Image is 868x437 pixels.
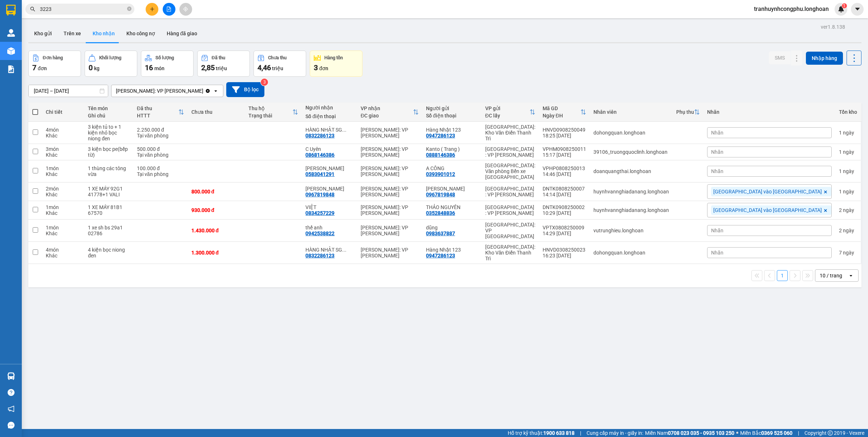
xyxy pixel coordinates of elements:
div: 500.000 đ [137,146,184,152]
div: VIỆT [305,204,353,210]
button: Khối lượng0kg [85,51,137,77]
div: Hàng tồn [324,55,343,60]
input: Select a date range. [29,85,108,97]
div: ANH DUY [426,186,478,192]
span: plus [150,7,155,12]
div: HNVD0908250049 [543,127,586,133]
div: 14:14 [DATE] [543,192,586,197]
span: close-circle [127,7,131,11]
div: ver 1.8.138 [821,23,845,31]
div: [GEOGRAPHIC_DATA]: VP [GEOGRAPHIC_DATA] [485,222,535,239]
span: | [580,429,581,437]
div: Hàng Nhật 123 [426,127,478,133]
div: A CÔNG [426,165,478,171]
div: Số điện thoại [426,113,478,119]
div: [GEOGRAPHIC_DATA] : VP [PERSON_NAME] [485,146,535,158]
span: ngày [843,207,854,213]
strong: 0708 023 035 - 0935 103 250 [668,430,734,436]
span: search [30,7,35,12]
th: Toggle SortBy [539,103,590,122]
div: thế anh [305,225,353,230]
button: Kho nhận [87,25,121,42]
span: 7 [32,63,36,72]
div: HNVD0308250023 [543,247,586,253]
button: aim [179,3,192,16]
th: Toggle SortBy [673,103,703,122]
div: Tên món [88,105,130,111]
span: Cung cấp máy in - giấy in: [587,429,643,437]
input: Selected Hồ Chí Minh: VP Bình Thạnh. [204,87,205,95]
span: Nhãn [711,228,723,233]
span: close-circle [127,6,131,13]
button: SMS [769,51,791,64]
div: Vân [305,165,353,171]
div: ANH DUY [305,186,353,192]
span: ngày [843,168,854,174]
div: 100.000 đ [137,165,184,171]
div: 1 xe sh bs 29a1 02786 [88,225,130,236]
span: | [798,429,799,437]
img: warehouse-icon [7,47,15,55]
span: tranhuynhcongphu.longhoan [748,4,835,13]
div: 4 món [46,127,81,133]
button: Chưa thu4,46 triệu [253,51,306,77]
div: Ghi chú [88,113,130,119]
div: dũng [426,225,478,230]
div: Tại văn phòng [137,133,184,139]
th: Toggle SortBy [245,103,302,122]
button: caret-down [851,3,864,16]
div: Khác [46,171,81,177]
div: 10 / trang [820,272,842,279]
div: VP nhận [361,105,413,111]
div: HÀNG NHẬT SG (CƯƠNG) [305,127,353,133]
div: 2.250.000 đ [137,127,184,133]
div: Trạng thái [248,113,292,119]
span: Nhãn [711,149,723,155]
div: C Uyên [305,146,353,152]
div: huynhvannghiadanang.longhoan [593,189,669,195]
div: VPHP0808250013 [543,165,586,171]
div: Chưa thu [191,109,241,115]
div: [GEOGRAPHIC_DATA] : VP [PERSON_NAME] [485,204,535,216]
button: Kho công nợ [121,25,161,42]
div: 39106_truongquoclinh.longhoan [593,149,669,155]
div: vutrunghieu.longhoan [593,228,669,233]
img: warehouse-icon [7,372,15,380]
div: 0832286123 [305,133,334,139]
div: 3 kiện tủ to + 1 kiện nhỏ bọc niong đen [88,124,130,141]
button: Kho gửi [28,25,58,42]
div: Khác [46,152,81,158]
div: 7 [839,250,857,256]
span: copyright [828,430,833,436]
div: 4 kiện bọc niong đen [88,247,130,258]
div: Khác [46,253,81,258]
div: VP gửi [485,105,530,111]
div: 0967819848 [426,192,455,197]
sup: 1 [842,3,847,8]
span: Nhãn [711,250,723,256]
div: 0834257229 [305,210,334,216]
div: Thu hộ [248,105,292,111]
button: Nhập hàng [806,52,843,65]
div: 0983637887 [426,230,455,236]
span: ngày [843,149,854,155]
span: triệu [216,65,227,71]
button: Đã thu2,85 triệu [197,51,250,77]
span: ⚪️ [736,432,738,434]
span: 16 [145,63,153,72]
div: [PERSON_NAME]: VP [PERSON_NAME] [361,165,419,177]
div: [PERSON_NAME]: VP [PERSON_NAME] [361,225,419,236]
div: HÀNG NHẬT SG (CƯƠNG) [305,247,353,253]
div: Đơn hàng [43,55,63,60]
div: 0868146386 [305,152,334,158]
div: 10:29 [DATE] [543,210,586,216]
button: Trên xe [58,25,87,42]
div: 0888146386 [426,152,455,158]
span: ... [342,127,346,133]
div: Phụ thu [676,109,694,115]
button: Đơn hàng7đơn [28,51,81,77]
div: 4 món [46,247,81,253]
div: 1 [839,149,857,155]
div: 1 món [46,165,81,171]
div: 0352848836 [426,210,455,216]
